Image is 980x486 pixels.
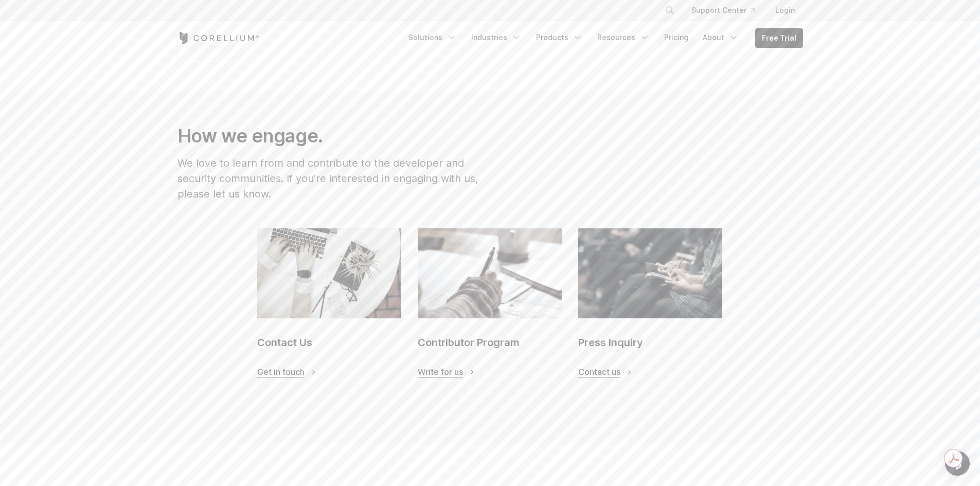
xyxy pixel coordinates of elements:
[697,28,745,47] a: About
[578,228,722,377] a: Press Inquiry Press Inquiry Contact us
[177,155,480,202] p: We love to learn from and contribute to the developer and security communities. If you're interes...
[177,124,480,147] h2: How we engage.
[578,335,722,350] h2: Press Inquiry
[578,367,620,377] span: Contact us
[402,28,463,47] a: Solutions
[658,28,694,47] a: Pricing
[578,228,722,318] img: Press Inquiry
[683,1,763,20] a: Support Center
[418,335,562,350] h2: Contributor Program
[418,228,562,377] a: Contributor Program Contributor Program Write for us
[402,28,803,48] div: Navigation Menu
[767,1,803,20] a: Login
[661,1,679,20] button: Search
[257,367,305,377] span: Get in touch
[756,29,803,47] a: Free Trial
[652,1,803,20] div: Navigation Menu
[530,28,589,47] a: Products
[465,28,528,47] a: Industries
[177,32,259,44] a: Corellium Home
[257,228,401,377] a: Contact Us Contact Us Get in touch
[591,28,656,47] a: Resources
[257,228,401,318] img: Contact Us
[257,335,401,350] h2: Contact Us
[418,367,463,377] span: Write for us
[418,228,562,318] img: Contributor Program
